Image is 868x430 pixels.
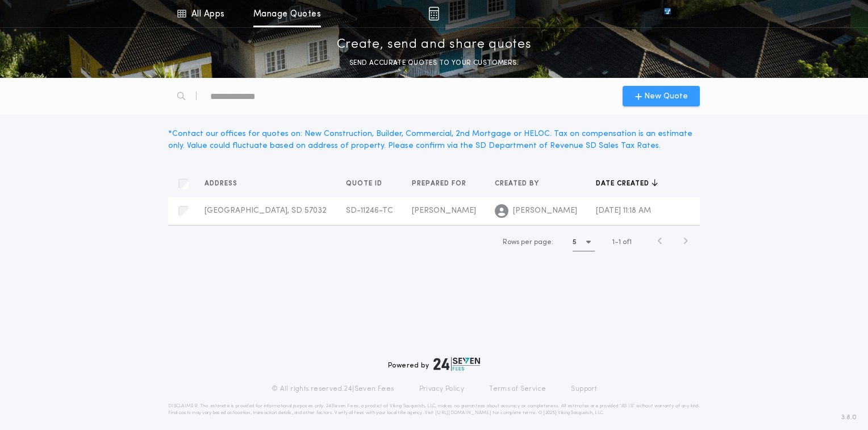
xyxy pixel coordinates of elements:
[168,128,700,152] div: * Contact our offices for quotes on: New Construction, Builder, Commercial, 2nd Mortgage or HELOC...
[623,237,632,247] span: of 1
[346,178,391,189] button: Quote ID
[168,403,700,416] p: DISCLAIMER: This estimate is provided for informational purposes only. 24|Seven Fees, a product o...
[489,384,546,394] a: Terms of Service
[435,411,491,415] a: [URL][DOMAIN_NAME]
[573,237,577,248] h1: 5
[495,178,548,189] button: Created by
[596,179,652,188] span: Date created
[349,57,519,69] p: SEND ACCURATE QUOTES TO YOUR CUSTOMERS.
[495,179,541,188] span: Created by
[346,179,385,188] span: Quote ID
[571,384,596,394] a: Support
[388,357,480,371] div: Powered by
[433,357,480,371] img: logo
[623,86,700,106] button: New Quote
[428,7,439,20] img: img
[596,206,651,215] span: [DATE] 11:18 AM
[205,178,246,189] button: Address
[419,384,465,394] a: Privacy Policy
[573,233,595,251] button: 5
[346,206,393,215] span: SD-11246-TC
[412,179,469,188] span: Prepared for
[205,206,327,215] span: [GEOGRAPHIC_DATA], SD 57032
[205,179,240,188] span: Address
[513,205,577,217] span: [PERSON_NAME]
[644,90,688,102] span: New Quote
[596,178,658,189] button: Date created
[644,8,691,19] img: vs-icon
[612,239,615,246] span: 1
[841,412,857,423] span: 3.8.0
[619,239,621,246] span: 1
[503,239,553,246] span: Rows per page:
[412,206,476,215] span: [PERSON_NAME]
[272,384,394,394] p: © All rights reserved. 24|Seven Fees
[337,36,532,54] p: Create, send and share quotes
